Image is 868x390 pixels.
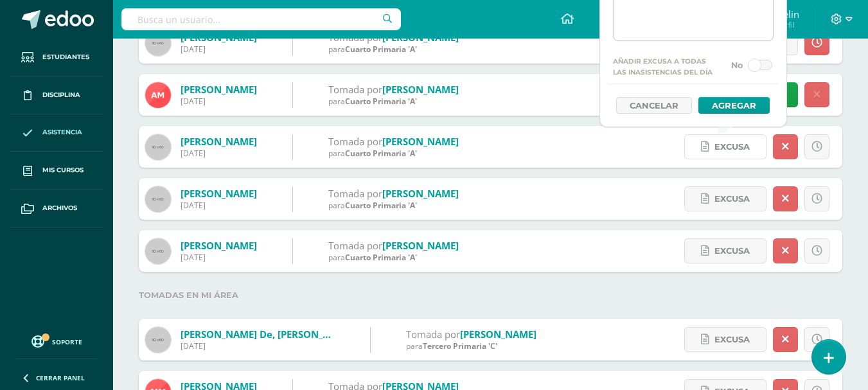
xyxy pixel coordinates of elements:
span: Cuarto Primaria 'A' [345,200,417,211]
img: 60x60 [145,30,171,56]
span: Soporte [52,337,82,346]
a: [PERSON_NAME] [181,135,257,148]
span: Archivos [42,203,77,213]
a: Excusa [684,238,766,263]
span: Tercero Primaria 'C' [423,341,497,351]
a: Excusa [684,186,766,211]
span: Tomada por [328,239,382,252]
a: Mis cursos [10,152,103,190]
span: Excusa [714,135,750,159]
span: Excusa [714,328,750,351]
span: Tomada por [406,328,460,341]
img: 8dd14695e70ae1a4af9bc5b7ff191a57.png [145,82,171,108]
span: Asistencia [42,127,82,137]
a: Estudiantes [10,39,103,76]
a: Soporte [15,332,98,350]
span: Cuarto Primaria 'A' [345,148,417,159]
span: Cuarto Primaria 'A' [345,252,417,263]
a: Cancelar [616,97,692,114]
a: [PERSON_NAME] [181,83,257,96]
a: [PERSON_NAME] [382,135,459,148]
img: 60x60 [145,327,171,353]
div: para [328,44,459,55]
label: Añadir excusa a todas las inasistencias del día [608,57,722,78]
a: [PERSON_NAME] [181,239,257,252]
a: Disciplina [10,76,103,114]
span: Tomada por [328,83,382,96]
div: [DATE] [181,252,257,263]
span: Tomada por [328,187,382,200]
a: [PERSON_NAME] [382,83,459,96]
a: Asistencia [10,114,103,152]
span: Cerrar panel [36,373,85,382]
span: Excusa [714,187,750,211]
a: Excusa [684,134,766,159]
span: Tomada por [328,135,382,148]
span: Mis cursos [42,165,84,175]
div: [DATE] [181,148,257,159]
a: [PERSON_NAME] [382,187,459,200]
a: [PERSON_NAME] de, [PERSON_NAME] [181,328,354,341]
div: [DATE] [181,341,335,351]
div: para [406,341,536,351]
div: [DATE] [181,96,257,107]
a: [PERSON_NAME] [382,239,459,252]
span: Excusa [714,239,750,263]
button: Agregar [698,97,770,114]
span: Cuarto Primaria 'A' [345,44,417,55]
a: [PERSON_NAME] [460,328,536,341]
div: para [328,200,459,211]
div: [DATE] [181,200,257,211]
div: para [328,148,459,159]
span: Cuarto Primaria 'A' [345,96,417,107]
a: Archivos [10,190,103,227]
img: 60x60 [145,238,171,264]
a: [PERSON_NAME] [181,187,257,200]
label: Tomadas en mi área [139,282,842,308]
input: Busca un usuario... [121,8,401,30]
div: [DATE] [181,44,257,55]
div: para [328,96,459,107]
span: Estudiantes [42,52,89,62]
a: Excusa [684,327,766,352]
div: para [328,252,459,263]
span: Disciplina [42,90,80,100]
img: 60x60 [145,134,171,160]
img: 60x60 [145,186,171,212]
